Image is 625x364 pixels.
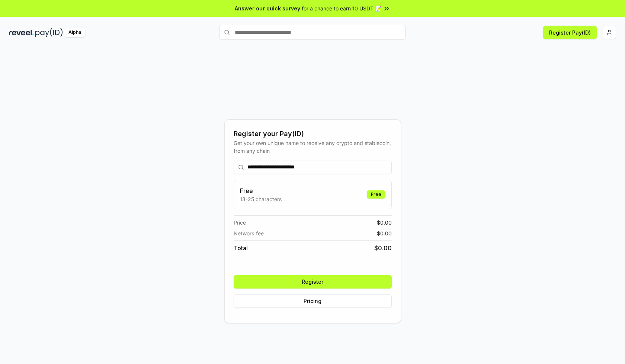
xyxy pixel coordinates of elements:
span: Answer our quick survey [235,4,300,12]
p: 13-25 characters [240,195,282,203]
div: Alpha [64,28,85,37]
button: Register Pay(ID) [543,26,597,39]
button: Register [234,275,392,289]
span: $ 0.00 [374,244,392,252]
span: Network fee [234,229,264,237]
span: $ 0.00 [377,219,392,226]
span: Total [234,244,248,252]
button: Pricing [234,294,392,308]
img: reveel_dark [9,28,34,37]
img: pay_id [35,28,63,37]
span: for a chance to earn 10 USDT 📝 [302,4,381,12]
h3: Free [240,186,282,195]
div: Register your Pay(ID) [234,129,392,139]
div: Free [367,190,385,199]
span: Price [234,219,246,226]
div: Get your own unique name to receive any crypto and stablecoin, from any chain [234,139,392,155]
span: $ 0.00 [377,229,392,237]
